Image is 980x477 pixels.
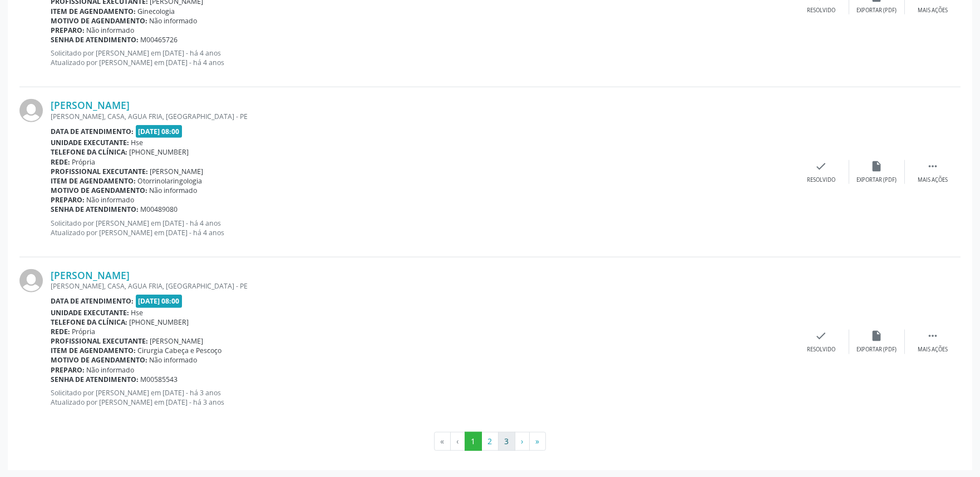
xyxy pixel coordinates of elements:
div: Mais ações [918,346,948,354]
div: Exportar (PDF) [857,7,897,14]
div: Exportar (PDF) [857,176,897,184]
b: Item de agendamento: [51,176,136,186]
div: Resolvido [807,346,835,354]
i:  [927,160,939,172]
span: Não informado [87,195,135,205]
a: [PERSON_NAME] [51,99,130,111]
i: insert_drive_file [871,160,883,172]
b: Senha de atendimento: [51,205,139,214]
img: img [19,99,43,122]
b: Item de agendamento: [51,346,136,355]
span: Não informado [87,365,135,375]
span: M00585543 [141,375,178,384]
a: [PERSON_NAME] [51,269,130,281]
span: Própria [72,157,96,167]
i: check [815,330,828,342]
button: Go to next page [515,432,530,451]
div: Mais ações [918,7,948,14]
b: Motivo de agendamento: [51,16,147,26]
b: Senha de atendimento: [51,375,139,384]
i:  [927,330,939,342]
b: Profissional executante: [51,336,148,346]
b: Data de atendimento: [51,127,134,136]
i: insert_drive_file [871,330,883,342]
b: Rede: [51,157,70,167]
span: Não informado [87,26,135,35]
span: Hse [131,138,144,147]
button: Go to last page [529,432,546,451]
span: Ginecologia [138,7,175,16]
span: Otorrinolaringologia [138,176,203,186]
button: Go to page 2 [481,432,499,451]
b: Unidade executante: [51,138,129,147]
p: Solicitado por [PERSON_NAME] em [DATE] - há 4 anos Atualizado por [PERSON_NAME] em [DATE] - há 4 ... [51,218,794,237]
p: Solicitado por [PERSON_NAME] em [DATE] - há 4 anos Atualizado por [PERSON_NAME] em [DATE] - há 4 ... [51,48,794,67]
b: Motivo de agendamento: [51,186,147,195]
b: Data de atendimento: [51,296,134,306]
div: Resolvido [807,7,835,14]
button: Go to page 3 [498,432,515,451]
span: [DATE] 08:00 [136,125,183,138]
span: Cirurgia Cabeça e Pescoço [138,346,222,355]
i: check [815,160,828,172]
span: [PERSON_NAME] [150,336,204,346]
span: Não informado [150,16,198,26]
span: Não informado [150,186,198,195]
div: Exportar (PDF) [857,346,897,354]
b: Item de agendamento: [51,7,136,16]
b: Telefone da clínica: [51,317,127,327]
img: img [19,269,43,292]
b: Preparo: [51,365,85,375]
span: [PERSON_NAME] [150,167,204,176]
span: Própria [72,327,96,336]
div: Mais ações [918,176,948,184]
div: Resolvido [807,176,835,184]
span: [PHONE_NUMBER] [130,147,189,157]
div: [PERSON_NAME], CASA, AGUA FRIA, [GEOGRAPHIC_DATA] - PE [51,112,794,121]
p: Solicitado por [PERSON_NAME] em [DATE] - há 3 anos Atualizado por [PERSON_NAME] em [DATE] - há 3 ... [51,388,794,407]
b: Preparo: [51,195,85,205]
span: Hse [131,308,144,317]
b: Telefone da clínica: [51,147,127,157]
b: Unidade executante: [51,308,129,317]
span: Não informado [150,355,198,365]
span: [DATE] 08:00 [136,295,183,307]
span: M00489080 [141,205,178,214]
b: Senha de atendimento: [51,35,139,44]
b: Rede: [51,327,70,336]
ul: Pagination [19,432,961,451]
span: [PHONE_NUMBER] [130,317,189,327]
button: Go to page 1 [465,432,482,451]
div: [PERSON_NAME], CASA, AGUA FRIA, [GEOGRAPHIC_DATA] - PE [51,281,794,291]
b: Motivo de agendamento: [51,355,147,365]
b: Profissional executante: [51,167,148,176]
span: M00465726 [141,35,178,44]
b: Preparo: [51,26,85,35]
